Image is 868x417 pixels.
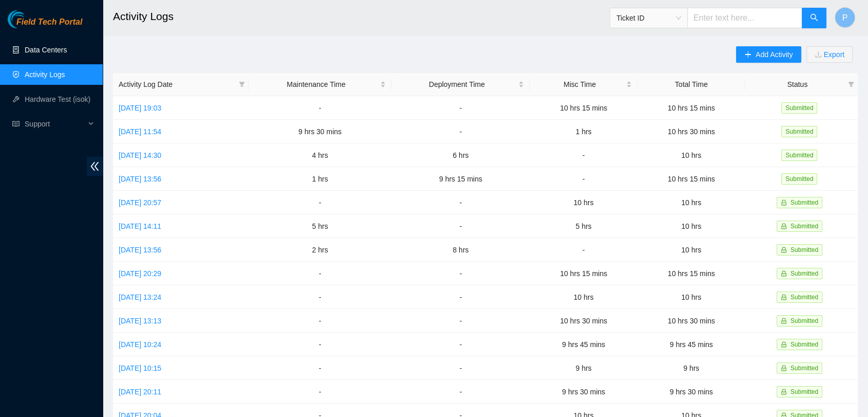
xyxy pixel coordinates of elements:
td: 8 hrs [391,238,530,262]
td: 10 hrs 30 mins [530,309,637,333]
span: Submitted [790,365,818,372]
a: [DATE] 19:03 [119,104,161,112]
td: - [391,262,530,285]
a: [DATE] 13:56 [119,246,161,254]
span: lock [781,223,787,229]
a: [DATE] 13:56 [119,175,161,183]
span: filter [239,81,245,87]
button: search [802,8,826,28]
td: 10 hrs 30 mins [637,120,745,143]
a: [DATE] 10:24 [119,340,161,349]
span: Submitted [790,317,818,324]
span: lock [781,294,787,300]
td: - [249,309,392,333]
a: [DATE] 20:11 [119,388,161,396]
td: - [249,191,392,214]
span: P [842,11,848,24]
span: Submitted [781,173,817,185]
td: 1 hrs [530,120,637,143]
td: 5 hrs [530,214,637,238]
td: 10 hrs 15 mins [637,96,745,120]
a: [DATE] 20:57 [119,198,161,207]
td: 10 hrs 15 mins [637,167,745,191]
a: [DATE] 11:54 [119,128,161,136]
span: lock [781,247,787,253]
img: Akamai Technologies [8,10,52,28]
td: - [249,285,392,309]
span: filter [848,81,854,87]
span: Field Tech Portal [16,17,82,27]
button: P [835,7,855,28]
td: 10 hrs 30 mins [637,309,745,333]
span: Submitted [790,294,818,301]
td: - [391,96,530,120]
span: Submitted [790,341,818,348]
td: - [530,238,637,262]
td: - [391,120,530,143]
span: Submitted [790,246,818,253]
td: - [530,143,637,167]
span: Submitted [781,102,817,114]
span: filter [846,77,856,92]
button: plusAdd Activity [736,46,801,63]
td: 9 hrs [637,356,745,380]
span: lock [781,365,787,371]
span: filter [237,77,247,92]
td: - [249,356,392,380]
td: - [249,96,392,120]
a: Akamai TechnologiesField Tech Portal [8,19,82,32]
td: 9 hrs 45 mins [637,333,745,356]
span: double-left [87,157,103,176]
span: Submitted [781,150,817,161]
span: Activity Log Date [119,79,235,90]
td: - [391,214,530,238]
a: [DATE] 13:24 [119,293,161,301]
td: - [249,380,392,404]
input: Enter text here... [687,8,802,28]
td: - [391,191,530,214]
td: - [530,167,637,191]
span: Support [25,114,85,134]
span: lock [781,389,787,395]
td: 10 hrs 15 mins [637,262,745,285]
td: 10 hrs 15 mins [530,262,637,285]
span: Submitted [790,270,818,277]
td: 6 hrs [391,143,530,167]
td: 9 hrs 45 mins [530,333,637,356]
a: Activity Logs [25,70,65,79]
td: 9 hrs 30 mins [249,120,392,143]
span: plus [744,51,751,59]
td: 2 hrs [249,238,392,262]
td: 10 hrs [530,191,637,214]
a: [DATE] 13:13 [119,317,161,325]
th: Total Time [637,73,745,96]
a: [DATE] 14:11 [119,222,161,230]
td: 10 hrs [637,191,745,214]
td: 10 hrs [637,143,745,167]
span: lock [781,318,787,324]
span: search [810,13,818,23]
td: 10 hrs [637,238,745,262]
button: downloadExport [806,46,853,63]
td: 5 hrs [249,214,392,238]
span: lock [781,341,787,348]
td: 4 hrs [249,143,392,167]
td: - [391,356,530,380]
td: 10 hrs [637,285,745,309]
td: - [249,333,392,356]
td: - [391,333,530,356]
span: Submitted [790,388,818,395]
a: [DATE] 14:30 [119,151,161,159]
a: [DATE] 10:15 [119,364,161,372]
td: - [249,262,392,285]
a: Hardware Test (isok) [25,95,90,103]
span: Submitted [790,223,818,230]
td: 9 hrs [530,356,637,380]
td: - [391,309,530,333]
td: 10 hrs [637,214,745,238]
td: 10 hrs 15 mins [530,96,637,120]
span: lock [781,270,787,277]
span: Add Activity [756,49,792,60]
td: 9 hrs 30 mins [637,380,745,404]
td: 9 hrs 15 mins [391,167,530,191]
